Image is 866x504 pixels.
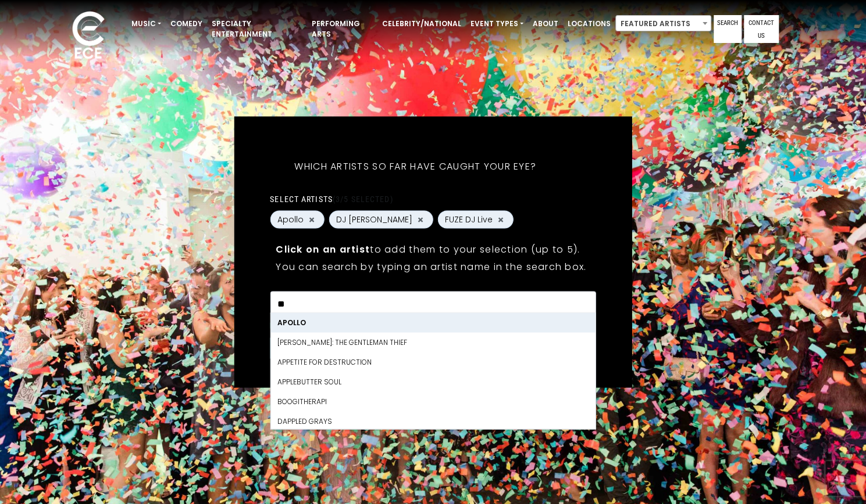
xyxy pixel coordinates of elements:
span: Apollo [277,214,304,226]
button: Remove Apollo [307,214,316,225]
a: Specialty Entertainment [207,14,307,44]
a: Contact Us [744,15,779,43]
span: DJ [PERSON_NAME] [336,214,412,226]
li: Dappled Grays [270,412,595,431]
li: Applebutter Soul [270,372,595,392]
img: ece_new_logo_whitev2-1.png [59,8,117,64]
h5: Which artists so far have caught your eye? [270,146,561,188]
li: BoogiTherapi [270,392,595,412]
a: Event Types [466,14,528,34]
a: Performing Arts [307,14,377,44]
a: Comedy [166,14,207,34]
a: Music [127,14,166,34]
span: (3/5 selected) [333,195,393,204]
button: Remove FUZE DJ Live [496,214,505,225]
span: Featured Artists [616,16,711,32]
a: Celebrity/National [377,14,466,34]
span: Featured Artists [615,15,711,31]
button: Remove DJ Allure [416,214,425,225]
a: Locations [563,14,615,34]
li: Apollo [270,313,595,333]
p: You can search by typing an artist name in the search box. [276,260,590,274]
li: Appetite For Destruction [270,352,595,372]
a: About [528,14,563,34]
label: Select artists [270,194,393,204]
li: [PERSON_NAME]: The Gentleman Thief [270,333,595,352]
p: to add them to your selection (up to 5). [276,242,590,257]
strong: Click on an artist [276,243,370,256]
a: Search [714,15,742,43]
span: FUZE DJ Live [445,214,493,226]
textarea: Search [277,299,589,309]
